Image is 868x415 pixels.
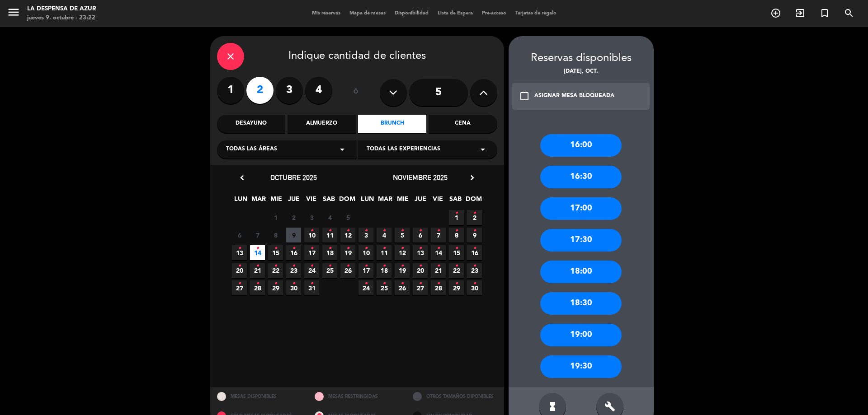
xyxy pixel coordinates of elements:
[232,280,247,295] span: 27
[268,263,283,278] span: 22
[341,77,371,108] div: ó
[540,166,622,188] div: 16:30
[477,11,511,16] span: Pre-acceso
[256,241,259,256] i: •
[288,115,356,133] div: Almuerzo
[455,241,458,256] i: •
[429,115,497,133] div: Cena
[304,228,319,242] span: 10
[328,259,331,273] i: •
[455,206,458,220] i: •
[540,292,622,315] div: 18:30
[449,263,464,278] span: 22
[377,263,392,278] span: 18
[346,224,349,238] i: •
[437,224,440,238] i: •
[286,245,301,260] span: 16
[540,229,622,252] div: 17:30
[395,194,410,209] span: MIE
[367,145,440,154] span: Todas las experiencias
[395,263,410,278] span: 19
[310,241,313,256] i: •
[455,276,458,291] i: •
[250,228,265,242] span: 7
[268,245,283,260] span: 15
[377,245,392,260] span: 11
[547,401,558,412] i: hourglass_full
[604,401,615,412] i: build
[449,210,464,225] span: 1
[844,8,854,19] i: search
[413,194,428,209] span: JUE
[467,245,482,260] span: 16
[437,276,440,291] i: •
[431,228,446,242] span: 7
[359,245,373,260] span: 10
[540,134,622,157] div: 16:00
[477,144,488,155] i: arrow_drop_down
[217,115,285,133] div: Desayuno
[304,210,319,225] span: 3
[7,5,20,19] i: menu
[433,11,477,16] span: Lista de Espera
[322,263,337,278] span: 25
[286,194,301,209] span: JUE
[232,263,247,278] span: 20
[419,241,422,256] i: •
[382,224,386,238] i: •
[226,145,277,154] span: Todas las áreas
[321,194,336,209] span: SAB
[233,194,248,209] span: LUN
[382,241,386,256] i: •
[292,241,295,256] i: •
[346,259,349,273] i: •
[382,276,386,291] i: •
[395,280,410,295] span: 26
[270,173,317,182] span: octubre 2025
[377,280,392,295] span: 25
[406,387,504,406] div: OTROS TAMAÑOS DIPONIBLES
[304,194,319,209] span: VIE
[467,263,482,278] span: 23
[268,228,283,242] span: 8
[238,241,241,256] i: •
[431,245,446,260] span: 14
[340,210,355,225] span: 5
[310,224,313,238] i: •
[395,228,410,242] span: 5
[345,11,390,16] span: Mapa de mesas
[455,224,458,238] i: •
[268,210,283,225] span: 1
[304,245,319,260] span: 17
[448,194,463,209] span: SAB
[217,43,497,70] div: Indique cantidad de clientes
[274,259,277,273] i: •
[210,387,308,406] div: MESAS DISPONIBLES
[322,245,337,260] span: 18
[225,51,236,62] i: close
[382,259,386,273] i: •
[419,276,422,291] i: •
[238,276,241,291] i: •
[534,92,614,101] div: ASIGNAR MESA BLOQUEADA
[304,263,319,278] span: 24
[540,355,622,378] div: 19:30
[276,77,303,104] label: 3
[292,276,295,291] i: •
[7,5,20,22] button: menu
[413,228,428,242] span: 6
[509,50,654,67] div: Reservas disponibles
[819,8,830,19] i: turned_in_not
[467,173,477,182] i: chevron_right
[455,259,458,273] i: •
[360,194,375,209] span: LUN
[540,324,622,346] div: 19:00
[449,245,464,260] span: 15
[467,228,482,242] span: 9
[509,67,654,76] div: [DATE], oct.
[232,245,247,260] span: 13
[238,259,241,273] i: •
[237,173,247,182] i: chevron_left
[401,241,404,256] i: •
[322,228,337,242] span: 11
